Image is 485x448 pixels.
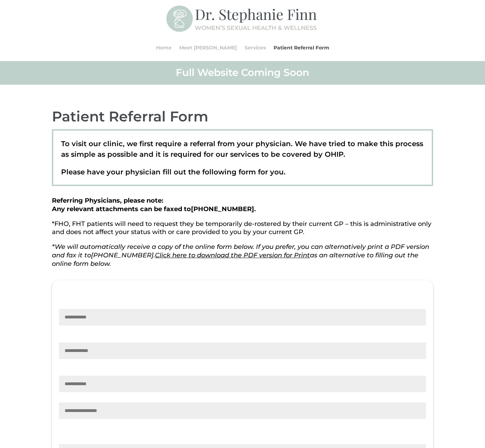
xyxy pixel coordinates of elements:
[52,197,256,213] strong: Referring Physicians, please note: Any relevant attachments can be faxed to .
[191,205,254,213] span: [PHONE_NUMBER]
[156,34,172,61] a: Home
[274,34,329,61] a: Patient Referral Form
[61,138,424,167] p: To visit our clinic, we first require a referral from your physician. We have tried to make this ...
[91,251,154,259] span: [PHONE_NUMBER]
[52,107,433,129] h2: Patient Referral Form
[179,34,237,61] a: Meet [PERSON_NAME]
[61,167,424,177] p: Please have your physician fill out the following form for you.
[52,66,433,82] h2: Full Website Coming Soon
[52,243,429,268] em: *We will automatically receive a copy of the online form below. If you prefer, you can alternativ...
[52,220,433,243] p: *FHO, FHT patients will need to request they be temporarily de-rostered by their current GP – thi...
[155,251,310,259] a: Click here to download the PDF version for Print
[245,34,266,61] a: Services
